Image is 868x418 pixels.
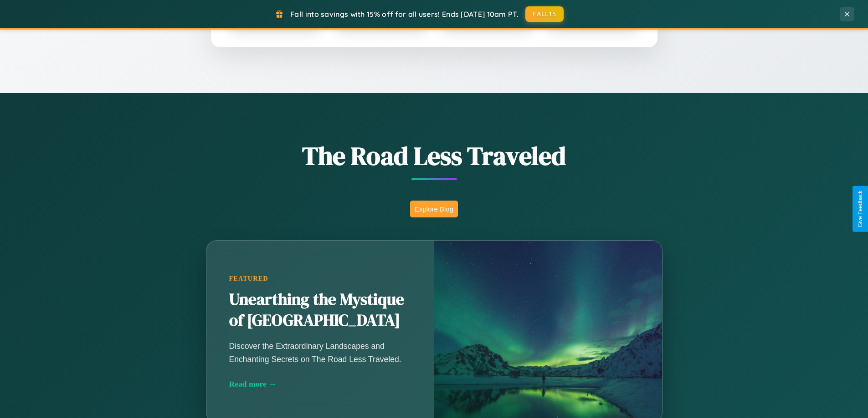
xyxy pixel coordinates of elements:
h1: The Road Less Traveled [161,138,708,173]
p: Discover the Extraordinary Landscapes and Enchanting Secrets on The Road Less Traveled. [229,340,411,365]
div: Featured [229,275,411,282]
div: Give Feedback [857,191,863,227]
button: Explore Blog [410,201,458,217]
h2: Unearthing the Mystique of [GEOGRAPHIC_DATA] [229,289,411,331]
button: FALL15 [525,6,564,22]
div: Read more → [229,379,411,389]
span: Fall into savings with 15% off for all users! Ends [DATE] 10am PT. [290,10,519,19]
